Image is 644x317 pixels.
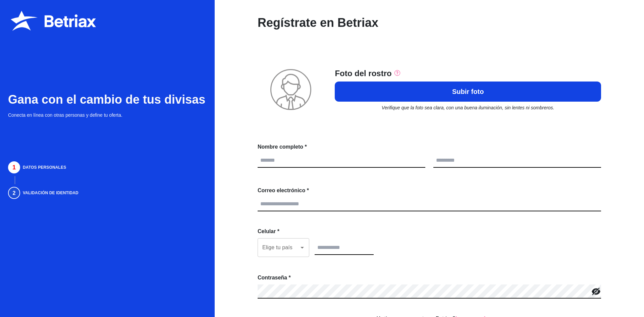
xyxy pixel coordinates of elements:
[13,190,16,196] text: 2
[298,243,307,252] button: Open
[258,187,309,195] label: Correo electrónico *
[258,16,378,30] h2: Regístrate en Betriax
[335,68,391,79] p: Foto del rostro
[335,82,601,102] button: Subir foto
[23,165,223,170] p: DATOS PERSONALES
[258,274,291,282] label: Contraseña *
[12,164,16,171] text: 1
[23,190,223,196] p: VALIDACIÓN DE IDENTIDAD
[258,227,279,235] label: Celular *
[258,143,307,151] label: Nombre completo *
[452,87,484,96] p: Subir foto
[8,93,207,106] h3: Gana con el cambio de tus divisas
[335,104,601,111] span: Verifique que la foto sea clara, con una buena iluminación, sin lentes ni sombreros.
[8,112,207,118] span: Conecta en línea con otras personas y define tu oferta.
